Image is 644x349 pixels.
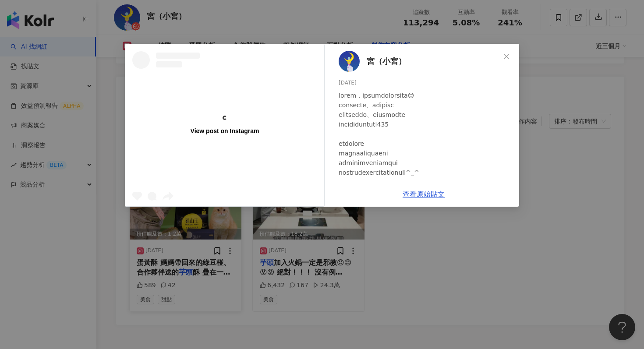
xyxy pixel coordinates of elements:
div: View post on Instagram [191,127,259,135]
a: 查看原始貼文 [403,190,445,198]
img: KOL Avatar [339,51,360,72]
span: 宮（小宮） [367,55,406,67]
a: KOL Avatar宮（小宮） [339,51,500,72]
div: [DATE] [339,79,512,87]
a: View post on Instagram [125,44,324,206]
button: Close [498,48,515,65]
span: close [503,53,510,60]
